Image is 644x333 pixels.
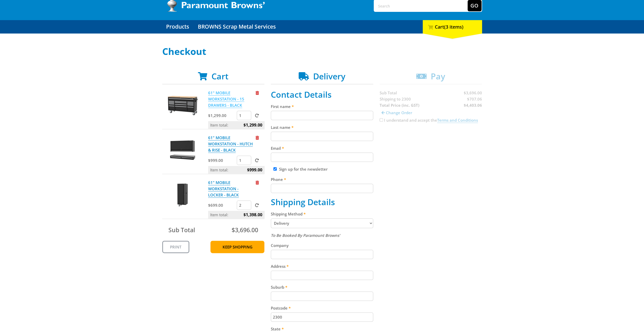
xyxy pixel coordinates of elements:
p: Item total: [208,166,264,174]
label: Sign up for the newsletter [279,166,328,172]
label: Address [271,263,373,269]
input: Please enter your address. [271,271,373,280]
span: (3 items) [444,24,463,30]
span: $1,398.00 [243,211,262,219]
p: $999.00 [208,157,236,163]
label: Email [271,145,373,151]
h2: Shipping Details [271,197,373,207]
p: Item total: [208,121,264,129]
a: Remove from cart [255,135,259,140]
span: Delivery [313,71,345,82]
a: 61" MOBILE WORKSTATION - 15 DRAWERS - BLACK [208,90,244,108]
input: Please enter your last name. [271,132,373,141]
input: Please enter your postcode. [271,312,373,322]
a: Keep Shopping [210,241,264,253]
p: $699.00 [208,202,236,208]
span: Cart [211,71,229,82]
a: 61" MOBILE WORKSTATION - HUTCH & RISE - BLACK [208,135,253,153]
em: To Be Booked By Paramount Browns' [271,233,340,238]
a: 61" MOBILE WORKSTATION - LOCKER - BLACK [208,180,239,198]
a: Remove from cart [255,180,259,185]
h1: Checkout [162,46,482,57]
p: Item total: [208,211,264,219]
label: Shipping Method [271,211,373,217]
img: 61" MOBILE WORKSTATION - 15 DRAWERS - BLACK [167,90,198,121]
a: Print [162,241,189,253]
h2: Contact Details [271,90,373,99]
label: Postcode [271,305,373,311]
label: Company [271,242,373,248]
label: Last name [271,124,373,130]
img: 61" MOBILE WORKSTATION - LOCKER - BLACK [167,179,198,210]
input: Please enter your suburb. [271,292,373,301]
label: State [271,326,373,332]
a: Go to the Products page [162,20,193,34]
select: Please select a shipping method. [271,218,373,228]
label: First name [271,103,373,110]
label: Suburb [271,284,373,290]
img: 61" MOBILE WORKSTATION - HUTCH & RISE - BLACK [167,135,198,165]
label: Phone [271,176,373,182]
input: Please enter your email address. [271,153,373,162]
input: Please enter your telephone number. [271,184,373,193]
div: Cart [423,20,482,34]
input: Please enter your first name. [271,111,373,120]
a: Go to the BROWNS Scrap Metal Services page [194,20,280,34]
span: $1,299.00 [243,121,262,129]
span: $3,696.00 [232,226,258,234]
span: Sub Total [168,226,195,234]
span: $999.00 [247,166,262,174]
a: Remove from cart [255,90,259,95]
p: $1,299.00 [208,112,236,119]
